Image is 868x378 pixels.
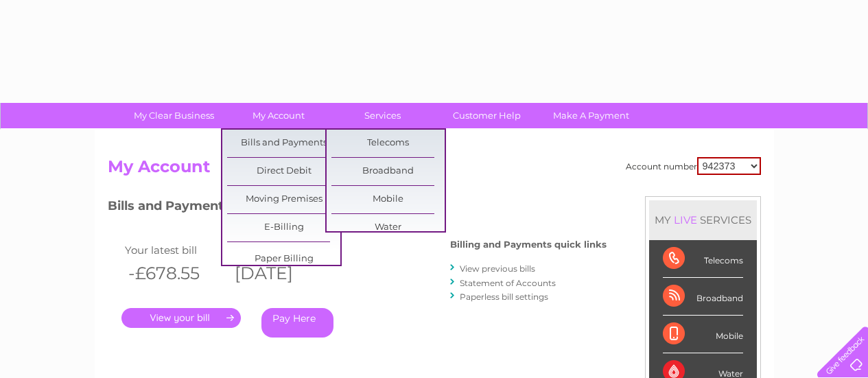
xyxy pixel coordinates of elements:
a: Telecoms [331,130,445,157]
div: Telecoms [663,240,743,278]
a: Pay Here [261,308,333,338]
td: Your latest bill [121,241,228,259]
a: Direct Debit [227,158,340,185]
a: View previous bills [460,263,535,274]
a: E-Billing [227,214,340,241]
a: Services [326,103,439,128]
div: Mobile [663,316,743,353]
a: Moving Premises [227,186,340,213]
div: Broadband [663,278,743,316]
a: Paperless bill settings [460,292,548,302]
a: My Clear Business [117,103,231,128]
a: Water [331,214,445,241]
th: -£678.55 [121,259,228,287]
a: Broadband [331,158,445,185]
div: MY SERVICES [649,200,757,239]
div: Account number [626,157,761,175]
a: . [121,308,241,328]
th: [DATE] [228,259,334,287]
h2: My Account [108,157,761,183]
h3: Bills and Payments [108,196,607,220]
h4: Billing and Payments quick links [450,239,607,250]
a: Paper Billing [227,246,340,273]
div: LIVE [671,213,700,226]
a: My Account [222,103,335,128]
a: Customer Help [430,103,543,128]
a: Statement of Accounts [460,278,556,288]
a: Bills and Payments [227,130,340,157]
a: Mobile [331,186,445,213]
a: Make A Payment [535,103,648,128]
